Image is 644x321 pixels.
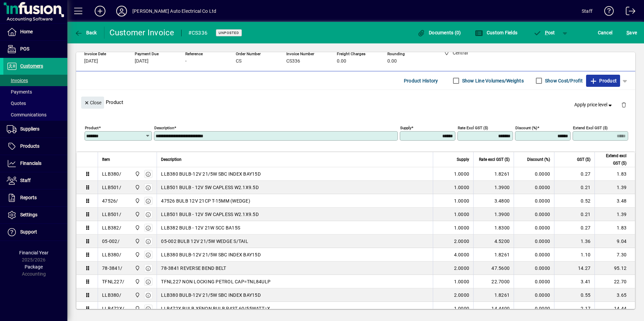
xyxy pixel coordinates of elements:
[188,28,208,38] div: #CS336
[135,59,149,64] span: [DATE]
[161,292,261,298] span: LLB380 BULB-12V 21/5W SBC INDEX BAY15D
[454,211,470,218] span: 1.0000
[527,156,550,163] span: Discount (%)
[20,160,41,166] span: Financials
[3,172,67,189] a: Staff
[594,275,635,288] td: 22.70
[514,235,554,248] td: 0.0000
[554,221,594,235] td: 0.27
[286,59,300,64] span: CS336
[132,6,216,16] div: [PERSON_NAME] Auto Electrical Co Ltd
[626,27,637,38] span: ave
[133,170,141,178] span: Central
[73,27,99,39] button: Back
[454,292,470,298] span: 2.0000
[133,238,141,245] span: Central
[478,184,510,191] div: 1.3900
[594,235,635,248] td: 9.04
[598,27,613,38] span: Cancel
[7,112,46,117] span: Communications
[594,208,635,221] td: 1.39
[7,89,32,95] span: Payments
[514,167,554,181] td: 0.0000
[621,1,636,23] a: Logout
[133,224,141,231] span: Central
[454,251,470,258] span: 4.0000
[554,248,594,261] td: 1.10
[599,152,626,167] span: Extend excl GST ($)
[596,27,614,39] button: Cancel
[478,292,510,298] div: 1.8261
[20,143,39,149] span: Products
[20,195,37,200] span: Reports
[3,109,67,120] a: Communications
[554,235,594,248] td: 1.36
[478,211,510,218] div: 1.3900
[161,278,270,285] span: TFNL227 NON LOCKING PETROL CAP=TNL84ULP
[102,198,118,204] div: 47526/
[616,97,632,113] button: Delete
[475,30,517,35] span: Custom Fields
[457,156,469,163] span: Supply
[515,126,537,130] mat-label: Discount (%)
[594,288,635,302] td: 3.65
[3,86,67,98] a: Payments
[133,291,141,299] span: Central
[478,198,510,204] div: 3.4800
[514,208,554,221] td: 0.0000
[161,211,259,218] span: LLB501 BULB - 12V 5W CAPLESS W2.1X9.5D
[514,248,554,261] td: 0.0000
[3,24,67,40] a: Home
[514,288,554,302] td: 0.0000
[20,46,29,51] span: POS
[185,59,187,64] span: -
[3,189,67,206] a: Reports
[3,207,67,223] a: Settings
[109,27,174,38] div: Customer Invoice
[3,155,67,172] a: Financials
[594,167,635,181] td: 1.83
[400,126,411,130] mat-label: Supply
[3,98,67,109] a: Quotes
[161,184,259,191] span: LLB501 BULB - 12V 5W CAPLESS W2.1X9.5D
[454,278,470,285] span: 1.0000
[554,194,594,208] td: 0.52
[594,302,635,315] td: 14.44
[594,248,635,261] td: 7.30
[84,59,98,64] span: [DATE]
[133,184,141,191] span: Central
[473,27,519,39] button: Custom Fields
[102,211,121,218] div: LLB501/
[530,27,558,39] button: Post
[478,278,510,285] div: 22.7000
[20,63,43,69] span: Customers
[478,238,510,245] div: 4.5200
[67,27,104,39] app-page-header-button: Back
[589,75,617,86] span: Product
[533,30,555,35] span: ost
[594,194,635,208] td: 3.48
[478,224,510,231] div: 1.8300
[102,171,121,177] div: LLB380/
[458,126,488,130] mat-label: Rate excl GST ($)
[626,30,629,35] span: S
[133,264,141,272] span: Central
[133,305,141,312] span: Central
[84,97,101,108] span: Close
[582,6,592,16] div: Staff
[133,251,141,258] span: Central
[454,305,470,312] span: 1.0000
[19,250,49,255] span: Financial Year
[236,59,241,64] span: CS
[3,41,67,58] a: POS
[514,302,554,315] td: 0.0000
[76,90,635,114] div: Product
[85,126,99,130] mat-label: Product
[161,238,248,245] span: 05-002 BULB 12V 21/5W WEDGE S/TAIL
[461,77,524,84] label: Show Line Volumes/Weights
[401,75,441,87] button: Product History
[404,75,438,86] span: Product History
[161,171,261,177] span: LLB380 BULB-12V 21/5W SBC INDEX BAY15D
[554,261,594,275] td: 14.27
[3,75,67,86] a: Invoices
